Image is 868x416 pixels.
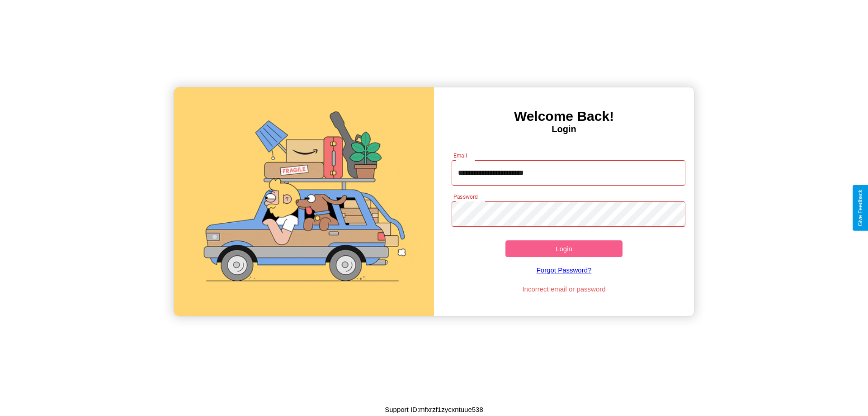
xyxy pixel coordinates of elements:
label: Email [453,152,467,159]
h4: Login [434,124,694,134]
button: Login [505,240,623,257]
p: Incorrect email or password [447,283,681,295]
a: Forgot Password? [447,257,681,283]
img: gif [174,87,434,316]
h3: Welcome Back! [434,109,694,124]
label: Password [453,193,477,201]
div: Give Feedback [857,190,863,226]
p: Support ID: mfxrzf1zycxntuue538 [385,403,483,416]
